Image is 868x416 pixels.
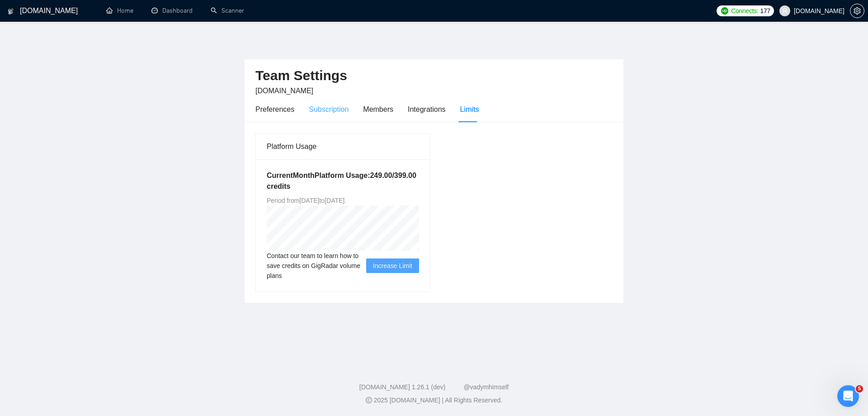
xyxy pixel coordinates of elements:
a: dashboardDashboard [151,7,193,14]
div: Members [363,104,393,115]
img: logo [8,4,14,19]
iframe: Intercom live chat [837,385,859,407]
span: Connects: [731,6,758,16]
button: Increase Limit [366,258,419,273]
a: setting [850,7,864,14]
div: Subscription [309,104,349,115]
div: Preferences [255,104,294,115]
div: Platform Usage [267,134,419,159]
a: [DOMAIN_NAME] 1.26.1 (dev) [359,383,446,391]
span: copyright [366,397,372,403]
span: user [782,8,788,14]
h5: Current Month Platform Usage: 249.00 / 399.00 credits [267,170,419,192]
div: 2025 [DOMAIN_NAME] | All Rights Reserved. [7,396,861,405]
a: homeHome [106,7,133,14]
span: Contact our team to learn how to save credits on GigRadar volume plans [267,251,366,281]
span: Increase Limit [373,261,412,271]
a: @vadymhimself [463,383,509,391]
span: 5 [856,385,863,392]
h2: Team Settings [255,67,613,85]
span: 177 [760,6,770,16]
a: searchScanner [211,7,244,14]
img: upwork-logo.png [721,7,728,14]
div: Integrations [408,104,446,115]
span: setting [850,7,864,14]
span: [DOMAIN_NAME] [255,87,313,95]
div: Limits [460,104,479,115]
button: setting [850,4,864,18]
span: Period from [DATE] to [DATE] . [267,197,346,204]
